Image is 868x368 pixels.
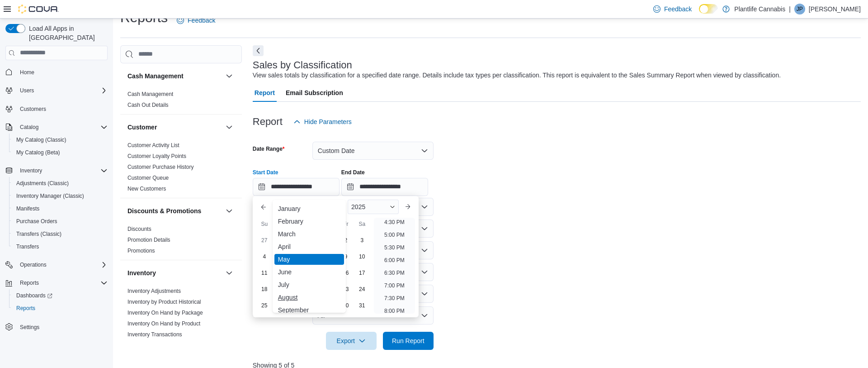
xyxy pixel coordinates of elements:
span: Cash Management [127,91,173,98]
span: Inventory On Hand by Product [127,320,200,327]
button: Customers [2,102,111,115]
label: Date Range [253,145,285,153]
a: Inventory On Hand by Package [127,310,203,316]
a: Manifests [13,203,43,214]
button: Next [253,45,264,56]
div: day-10 [355,249,369,264]
div: Customer [120,140,242,198]
button: Home [2,66,111,79]
a: Customers [16,104,50,115]
span: Settings [16,321,108,332]
button: Settings [2,320,111,333]
button: Inventory Manager (Classic) [9,190,111,202]
div: Su [257,217,272,231]
a: Inventory Manager (Classic) [13,191,88,201]
div: May [274,254,344,265]
div: day-11 [257,266,272,280]
span: Transfers [16,243,39,250]
li: 5:30 PM [381,242,408,253]
span: Customer Loyalty Points [127,153,186,160]
button: Custom Date [312,142,434,160]
span: Manifests [16,205,39,212]
p: | [789,4,791,14]
span: Manifests [13,203,108,214]
button: Manifests [9,202,111,215]
div: day-3 [355,233,369,248]
div: July [274,279,344,290]
a: Purchase Orders [13,216,61,227]
span: Catalog [16,122,108,133]
span: JP [797,4,803,14]
a: Cash Management [127,91,173,97]
span: Export [331,332,371,350]
span: Users [20,87,34,94]
button: Transfers (Classic) [9,228,111,240]
span: Catalog [20,124,38,131]
span: My Catalog (Beta) [16,149,60,156]
div: day-17 [355,266,369,280]
button: Next month [401,200,415,214]
span: Reports [20,279,39,287]
div: Discounts & Promotions [120,224,242,260]
button: Users [16,85,38,96]
button: Customer [224,122,235,133]
button: Operations [16,259,50,270]
span: My Catalog (Classic) [13,134,108,145]
li: 8:00 PM [381,306,408,316]
button: Open list of options [421,247,428,254]
a: Inventory On Hand by Product [127,320,200,327]
a: Reports [13,303,39,314]
button: My Catalog (Classic) [9,134,111,146]
a: Transfers [13,241,42,252]
button: My Catalog (Beta) [9,146,111,159]
span: Customer Queue [127,174,169,182]
li: 6:00 PM [381,255,408,266]
div: day-24 [355,282,369,296]
a: Inventory by Product Historical [127,299,201,305]
span: Email Subscription [286,84,343,102]
span: New Customers [127,185,166,192]
h3: Cash Management [127,72,184,81]
button: Transfers [9,240,111,253]
nav: Complex example [5,62,108,357]
button: Inventory [16,165,46,176]
a: Customer Purchase History [127,164,194,170]
h3: Discounts & Promotions [127,206,201,215]
h3: Customer [127,123,157,132]
span: Purchase Orders [13,216,108,227]
h3: Sales by Classification [253,60,352,71]
span: Transfers (Classic) [13,229,108,239]
li: 7:30 PM [381,293,408,304]
div: February [274,216,344,227]
a: Promotions [127,248,155,254]
span: Customers [20,105,46,113]
button: Adjustments (Classic) [9,177,111,190]
button: Previous Month [256,200,271,214]
span: Adjustments (Classic) [13,178,108,189]
div: April [274,241,344,252]
button: Inventory [127,268,222,277]
span: My Catalog (Beta) [13,147,108,158]
div: day-4 [257,249,272,264]
p: Plantlife Cannabis [734,4,785,14]
button: Reports [16,277,42,288]
span: Promotions [127,247,155,254]
a: Inventory Transactions [127,331,182,338]
span: Customer Purchase History [127,163,194,171]
button: Hide Parameters [290,113,355,131]
span: Inventory Transactions [127,331,182,338]
a: Dashboards [9,289,111,302]
a: My Catalog (Beta) [13,147,64,158]
a: New Customers [127,186,166,192]
input: Press the down key to open a popover containing a calendar. [341,178,428,196]
span: Feedback [188,16,215,25]
span: Inventory by Product Historical [127,298,201,306]
div: June [274,267,344,277]
button: Cash Management [224,71,235,81]
span: Operations [20,261,47,268]
button: Purchase Orders [9,215,111,228]
span: Dashboards [16,292,52,299]
li: 4:30 PM [381,217,408,228]
a: Inventory Adjustments [127,288,181,294]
